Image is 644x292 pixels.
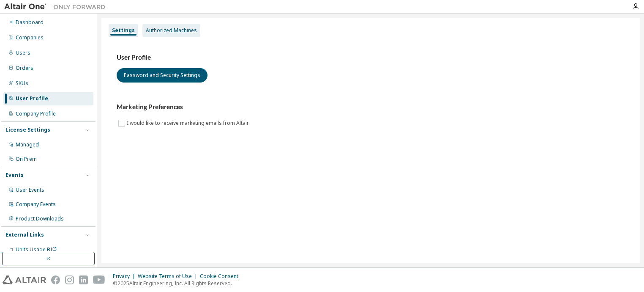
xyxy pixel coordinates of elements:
div: Authorized Machines [146,27,197,34]
div: Companies [16,34,44,41]
img: Altair One [4,3,110,11]
div: Settings [112,27,135,34]
img: altair_logo.svg [3,275,46,284]
h3: Marketing Preferences [117,103,625,111]
p: © 2025 Altair Engineering, Inc. All Rights Reserved. [113,280,243,287]
span: Units Usage BI [16,246,57,253]
button: Password and Security Settings [117,68,207,83]
img: youtube.svg [93,275,105,284]
div: User Events [16,187,44,193]
h3: User Profile [117,53,625,62]
img: instagram.svg [65,275,74,284]
div: Website Terms of Use [138,273,200,280]
label: I would like to receive marketing emails from Altair [127,118,251,128]
div: Managed [16,141,39,148]
div: License Settings [5,127,50,133]
div: Orders [16,65,33,72]
div: Events [5,172,24,179]
div: Product Downloads [16,215,64,222]
div: Dashboard [16,19,44,26]
div: Company Events [16,201,56,208]
div: SKUs [16,80,28,87]
div: Users [16,50,30,56]
div: On Prem [16,156,37,163]
div: Privacy [113,273,138,280]
img: linkedin.svg [79,275,88,284]
img: facebook.svg [51,275,60,284]
div: Cookie Consent [200,273,243,280]
div: User Profile [16,95,48,102]
div: External Links [5,231,44,238]
div: Company Profile [16,110,56,117]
